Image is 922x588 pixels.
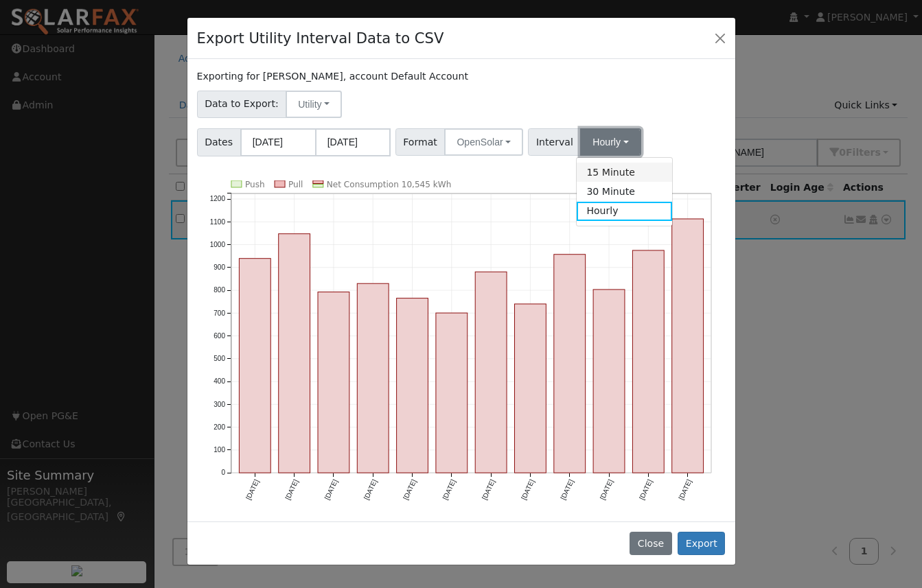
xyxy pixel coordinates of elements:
[214,332,225,340] text: 600
[515,304,546,473] rect: onclick=""
[214,446,225,454] text: 100
[554,255,586,473] rect: onclick=""
[633,250,665,473] rect: onclick=""
[577,163,672,182] a: 15 Minute
[577,202,672,221] a: Hourly
[286,91,342,118] button: Utility
[678,532,725,555] button: Export
[436,313,468,473] rect: onclick=""
[214,377,225,385] text: 400
[197,69,468,84] label: Exporting for [PERSON_NAME], account Default Account
[475,272,507,473] rect: onclick=""
[593,290,625,473] rect: onclick=""
[278,234,310,473] rect: onclick=""
[444,128,523,156] button: OpenSolar
[711,28,730,47] button: Close
[214,263,225,271] text: 900
[209,241,225,248] text: 1000
[323,478,338,501] text: [DATE]
[221,469,225,477] text: 0
[209,195,225,202] text: 1200
[441,478,457,501] text: [DATE]
[197,27,444,49] h4: Export Utility Interval Data to CSV
[638,478,654,501] text: [DATE]
[577,182,672,201] a: 30 Minute
[397,298,428,473] rect: onclick=""
[197,128,241,156] span: Dates
[318,292,349,473] rect: onclick=""
[214,401,225,408] text: 300
[362,478,378,501] text: [DATE]
[528,128,581,156] span: Interval
[214,286,225,294] text: 800
[520,478,535,501] text: [DATE]
[197,91,287,118] span: Data to Export:
[599,478,614,501] text: [DATE]
[560,478,575,501] text: [DATE]
[244,478,260,501] text: [DATE]
[214,309,225,317] text: 700
[395,128,446,156] span: Format
[214,355,225,362] text: 500
[678,478,693,501] text: [DATE]
[284,478,299,501] text: [DATE]
[481,478,496,501] text: [DATE]
[357,283,389,473] rect: onclick=""
[288,180,303,189] text: Pull
[209,217,225,225] text: 1100
[245,180,265,189] text: Push
[630,532,671,555] button: Close
[214,423,225,431] text: 200
[672,219,704,473] rect: onclick=""
[402,478,417,501] text: [DATE]
[239,259,270,473] rect: onclick=""
[327,180,452,189] text: Net Consumption 10,545 kWh
[580,128,641,156] button: Hourly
